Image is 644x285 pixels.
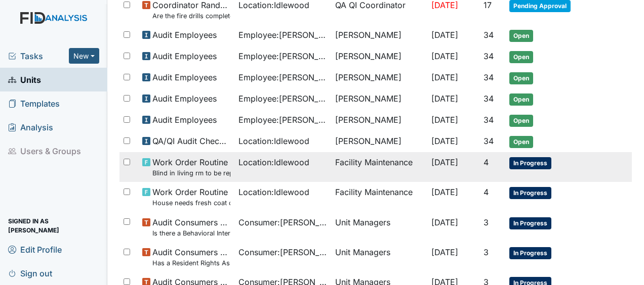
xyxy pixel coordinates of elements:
span: Open [509,115,533,127]
td: [PERSON_NAME] [331,88,427,110]
span: Audit Employees [152,114,217,126]
span: 34 [484,136,494,146]
td: Unit Managers [331,212,427,242]
td: [PERSON_NAME] [331,110,427,131]
span: [DATE] [431,115,458,125]
span: Signed in as [PERSON_NAME] [8,218,99,233]
small: Are the fire drills completed for the most recent month? [152,11,230,21]
span: Employee : [PERSON_NAME] [238,71,327,83]
span: Location : Idlewood [238,186,309,198]
span: Audit Employees [152,50,217,62]
span: Audit Consumers Charts Is there a Behavioral Intervention Program Approval/Consent for every 6 mo... [152,216,230,238]
span: Audit Employees [152,71,217,83]
span: 4 [484,157,489,167]
span: [DATE] [431,157,458,167]
span: In Progress [509,157,551,169]
span: [DATE] [431,93,458,104]
span: In Progress [509,217,551,229]
span: Work Order Routine Blind in living rm to be replaced closest to front door [152,156,230,178]
span: Units [8,72,41,87]
span: 34 [484,72,494,82]
span: 3 [484,217,489,227]
span: [DATE] [431,30,458,40]
span: [DATE] [431,136,458,146]
span: Audit Employees [152,92,217,105]
td: [PERSON_NAME] [331,46,427,67]
span: Edit Profile [8,242,62,257]
span: Location : Idlewood [238,156,309,168]
span: 3 [484,247,489,257]
td: [PERSON_NAME] [331,67,427,88]
span: Employee : [PERSON_NAME] [238,50,327,62]
span: Work Order Routine House needs fresh coat of paint inside [152,186,230,208]
span: 34 [484,30,494,40]
span: Open [509,93,533,106]
span: Analysis [8,119,53,135]
span: Open [509,72,533,84]
span: [DATE] [431,187,458,197]
span: Employee : [PERSON_NAME] [238,92,327,105]
span: Consumer : [PERSON_NAME] [238,246,327,258]
span: Employee : [PERSON_NAME] [238,29,327,41]
small: Blind in living rm to be replaced closest to front door [152,168,230,178]
span: In Progress [509,187,551,199]
span: [DATE] [431,217,458,227]
span: Employee : [PERSON_NAME] [238,114,327,126]
td: [PERSON_NAME] [331,25,427,46]
span: Audit Employees [152,29,217,41]
span: 34 [484,51,494,61]
small: Is there a Behavioral Intervention Program Approval/Consent for every 6 months? [152,228,230,238]
span: Open [509,30,533,42]
small: Has a Resident Rights Assessment form been completed (18 years or older)? [152,258,230,268]
span: Templates [8,96,60,111]
td: [PERSON_NAME] [331,131,427,152]
span: 34 [484,115,494,125]
span: Open [509,51,533,63]
button: New [69,48,99,64]
small: House needs fresh coat of paint inside [152,198,230,208]
td: Unit Managers [331,242,427,272]
span: [DATE] [431,51,458,61]
span: Sign out [8,265,52,281]
span: 4 [484,187,489,197]
td: Facility Maintenance [331,182,427,212]
span: [DATE] [431,72,458,82]
a: Tasks [8,50,69,62]
td: Facility Maintenance [331,152,427,182]
span: Location : Idlewood [238,135,309,147]
span: Audit Consumers Charts Has a Resident Rights Assessment form been completed (18 years or older)? [152,246,230,268]
span: In Progress [509,247,551,259]
span: QA/QI Audit Checklist (ICF) [152,135,230,147]
span: 34 [484,93,494,104]
span: Open [509,136,533,148]
span: Consumer : [PERSON_NAME] [238,216,327,228]
span: [DATE] [431,247,458,257]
